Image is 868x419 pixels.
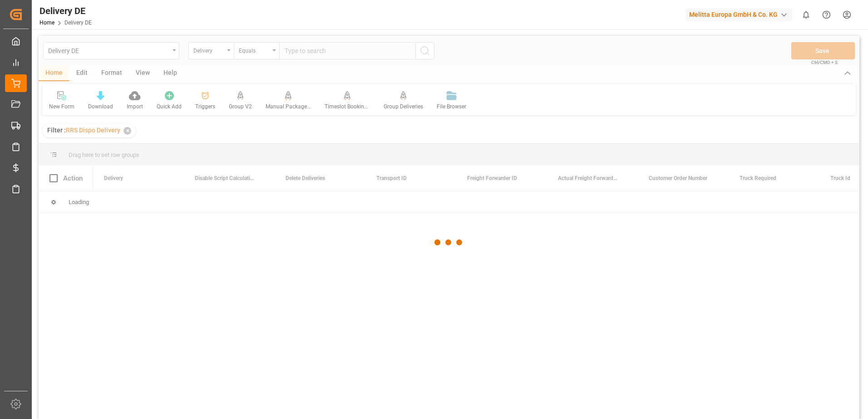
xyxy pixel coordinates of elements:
div: Melitta Europa GmbH & Co. KG [686,8,792,21]
button: Help Center [816,5,837,25]
button: show 0 new notifications [796,5,816,25]
div: Delivery DE [39,4,92,18]
button: Melitta Europa GmbH & Co. KG [686,6,796,23]
a: Home [39,19,54,26]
